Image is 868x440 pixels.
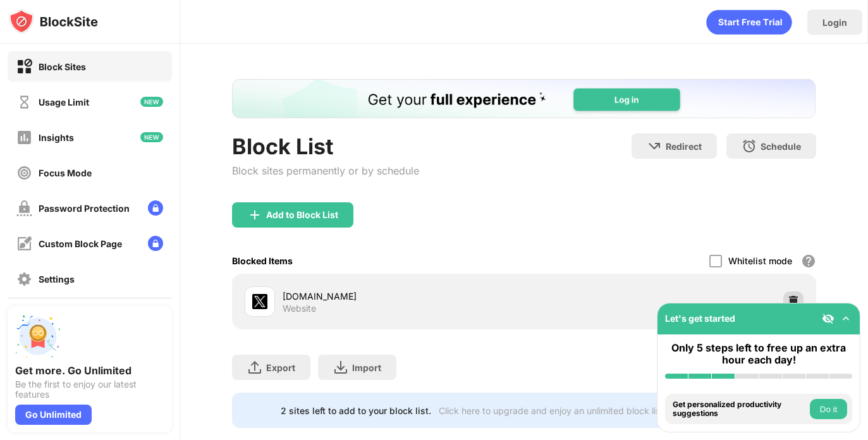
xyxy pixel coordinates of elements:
[39,61,86,72] div: Block Sites
[281,405,431,416] div: 2 sites left to add to your block list.
[16,165,32,181] img: focus-off.svg
[39,132,74,143] div: Insights
[706,9,792,35] div: animation
[232,164,419,177] div: Block sites permanently or by schedule
[283,303,316,314] div: Website
[39,168,92,178] div: Focus Mode
[16,59,32,75] img: block-on.svg
[283,290,524,303] div: [DOMAIN_NAME]
[665,342,852,366] div: Only 5 steps left to free up an extra hour each day!
[232,79,816,118] iframe: Banner
[16,130,32,145] img: insights-off.svg
[140,132,163,142] img: new-icon.svg
[761,141,801,152] div: Schedule
[39,274,75,284] div: Settings
[266,210,338,220] div: Add to Block List
[15,379,164,400] div: Be the first to enjoy our latest features
[822,17,847,28] div: Login
[148,236,163,251] img: lock-menu.svg
[666,141,702,152] div: Redirect
[728,255,792,266] div: Whitelist mode
[140,97,163,107] img: new-icon.svg
[16,94,32,110] img: time-usage-off.svg
[39,203,130,214] div: Password Protection
[39,97,89,107] div: Usage Limit
[252,294,267,309] img: favicons
[16,236,32,252] img: customize-block-page-off.svg
[232,133,419,159] div: Block List
[822,312,834,325] img: eye-not-visible.svg
[148,200,163,216] img: lock-menu.svg
[352,362,381,373] div: Import
[665,313,735,324] div: Let's get started
[15,405,92,425] div: Go Unlimited
[15,364,164,377] div: Get more. Go Unlimited
[266,362,295,373] div: Export
[15,314,61,359] img: push-unlimited.svg
[16,200,32,216] img: password-protection-off.svg
[232,255,293,266] div: Blocked Items
[39,238,122,249] div: Custom Block Page
[439,405,666,416] div: Click here to upgrade and enjoy an unlimited block list.
[16,271,32,287] img: settings-off.svg
[9,9,98,34] img: logo-blocksite.svg
[840,312,852,325] img: omni-setup-toggle.svg
[673,400,807,419] div: Get personalized productivity suggestions
[810,399,847,419] button: Do it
